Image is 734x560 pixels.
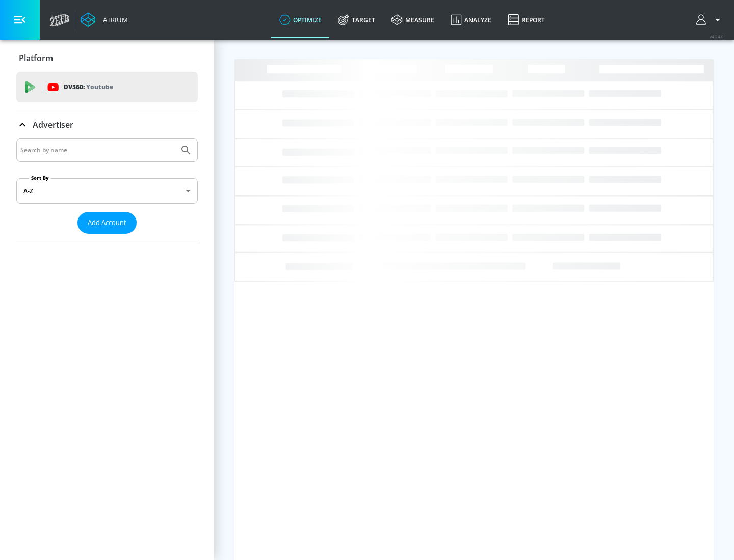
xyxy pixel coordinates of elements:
[16,72,198,102] div: DV360: Youtube
[81,12,128,27] a: Atrium
[16,138,198,242] div: Advertiser
[19,52,53,64] p: Platform
[383,2,442,38] a: measure
[16,44,198,72] div: Platform
[64,81,113,93] p: DV360:
[86,81,113,92] p: Youtube
[500,2,553,38] a: Report
[20,144,175,157] input: Search by name
[16,110,198,139] div: Advertiser
[33,119,73,130] p: Advertiser
[271,2,330,38] a: optimize
[330,2,383,38] a: Target
[99,15,128,24] div: Atrium
[77,212,137,234] button: Add Account
[16,234,198,242] nav: list of Advertiser
[16,178,198,204] div: A-Z
[29,175,51,181] label: Sort By
[442,2,500,38] a: Analyze
[710,34,724,39] span: v 4.24.0
[88,217,126,229] span: Add Account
